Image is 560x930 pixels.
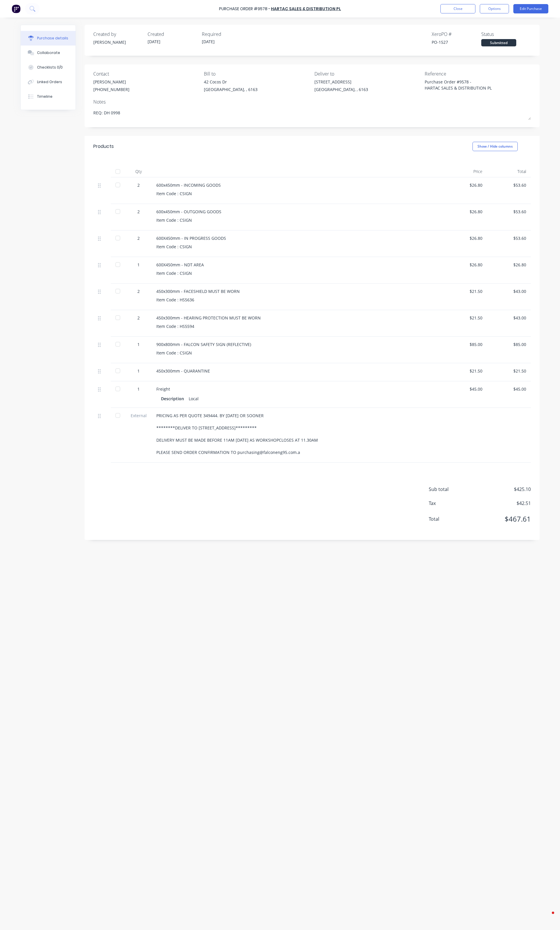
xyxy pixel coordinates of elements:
button: Linked Orders [21,75,76,89]
span: $425.10 [473,486,531,493]
iframe: Intercom live chat [540,910,554,924]
div: Item Code : HS5636 [156,297,439,303]
div: $85.00 [492,341,526,347]
div: Purchase Order #9578 - [219,6,270,12]
span: Total [429,515,473,522]
div: Qty [125,166,152,177]
div: Purchase details [37,36,68,41]
div: $53.60 [492,209,526,215]
a: HARTAC SALES & DISTRIBUTION PL [271,6,341,12]
div: 2 [130,288,147,294]
div: $21.50 [448,315,482,321]
div: Item Code : CSIGN [156,190,439,197]
div: Xero PO # [432,31,481,38]
span: Sub total [429,486,473,493]
div: Required [202,31,251,38]
div: Created [148,31,197,38]
div: $45.00 [492,386,526,392]
div: Status [481,31,531,38]
div: $26.80 [492,262,526,268]
div: Checklists 0/0 [37,65,63,70]
div: Item Code : CSIGN [156,217,439,223]
div: $26.80 [448,209,482,215]
div: Created by [93,31,143,38]
div: Timeline [37,94,52,99]
div: $21.50 [448,288,482,294]
div: Submitted [481,39,516,46]
button: Collaborate [21,46,76,60]
div: 1 [130,262,147,268]
textarea: Purchase Order #9578 - HARTAC SALES & DISTRIBUTION PL [425,79,498,92]
div: 600x450mm - OUTGOING GOODS [156,209,439,215]
button: Timeline [21,89,76,104]
div: Collaborate [37,50,60,55]
div: Bill to [204,70,310,77]
div: Item Code : HS5594 [156,323,439,329]
div: $53.60 [492,235,526,241]
div: PRICING AS PER QUOTE 349444. BY [DATE] OR SOONER ********DELIVER TO [STREET_ADDRESS]********* DEL... [156,412,439,455]
div: 2 [130,235,147,241]
div: 900x800mm - FALCON SAFETY SIGN (REFLECTIVE) [156,341,439,347]
div: $43.00 [492,315,526,321]
div: $26.80 [448,262,482,268]
textarea: REQ: DH 0998 [93,107,531,120]
div: 450x300mm - QUARANTINE [156,368,439,374]
div: 600X450mm - NDT AREA [156,262,439,268]
div: 2 [130,209,147,215]
div: Products [93,143,114,150]
div: $85.00 [448,341,482,347]
div: 42 Cocos Dr [204,79,258,85]
div: Notes [93,98,531,105]
div: Deliver to [314,70,421,77]
div: Item Code : CSIGN [156,350,439,356]
div: PO-1527 [432,39,481,45]
div: Description [161,394,189,403]
div: [STREET_ADDRESS] [314,79,368,85]
div: $26.80 [448,235,482,241]
div: [PHONE_NUMBER] [93,86,129,92]
div: $45.00 [448,386,482,392]
div: $26.80 [448,182,482,188]
div: Price [443,166,487,177]
button: Show / Hide columns [473,142,518,151]
div: $43.00 [492,288,526,294]
button: Purchase details [21,31,76,46]
div: [PERSON_NAME] [93,39,143,45]
div: 2 [130,182,147,188]
div: $21.50 [448,368,482,374]
div: [PERSON_NAME] [93,79,129,85]
span: $42.51 [473,500,531,507]
div: 600X450mm - IN PROGRESS GOODS [156,235,439,241]
div: 1 [130,368,147,374]
span: $467.61 [473,514,531,524]
span: Tax [429,500,473,507]
button: Close [440,4,475,13]
div: Local [189,394,199,403]
button: Edit Purchase [513,4,548,13]
div: Item Code : CSIGN [156,244,439,250]
button: Checklists 0/0 [21,60,76,75]
div: Freight [156,386,439,392]
div: [GEOGRAPHIC_DATA], , 6163 [314,86,368,92]
div: Item Code : CSIGN [156,270,439,276]
button: Options [480,4,509,13]
div: Contact [93,70,199,77]
div: Reference [425,70,531,77]
div: [GEOGRAPHIC_DATA], , 6163 [204,86,258,92]
div: $53.60 [492,182,526,188]
div: Total [487,166,531,177]
img: Factory [12,4,20,13]
div: Linked Orders [37,79,62,85]
div: 600x450mm - INCOMING GOODS [156,182,439,188]
div: 2 [130,315,147,321]
div: 450x300mm - HEARING PROTECTION MUST BE WORN [156,315,439,321]
div: $21.50 [492,368,526,374]
div: 1 [130,341,147,347]
span: External [130,412,147,419]
div: 450x300mm - FACESHIELD MUST BE WORN [156,288,439,294]
div: 1 [130,386,147,392]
